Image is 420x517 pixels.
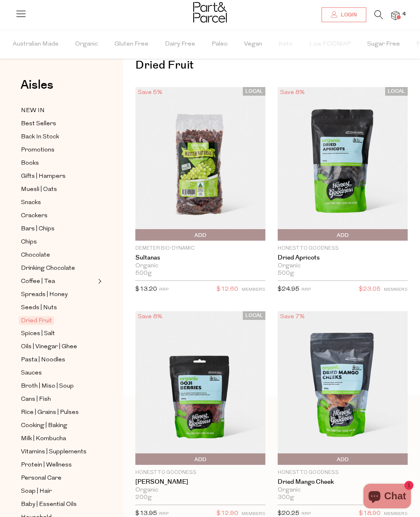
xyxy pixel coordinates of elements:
[21,132,59,142] span: Back In Stock
[21,473,62,483] span: Personal Care
[135,270,152,277] span: 500g
[278,30,293,59] span: Keto
[21,381,74,391] span: Broth | Miso | Soup
[75,30,98,59] span: Organic
[384,287,408,292] small: MEMBERS
[21,381,96,391] a: Broth | Miso | Soup
[135,229,265,241] button: Add To Parcel
[19,316,54,325] span: Dried Fruit
[21,434,96,444] a: Milk | Kombucha
[21,420,96,431] a: Cooking | Baking
[278,87,307,98] div: Save 8%
[135,494,152,501] span: 200g
[21,460,72,470] span: Protein | Wellness
[391,11,399,20] a: 4
[21,224,96,234] a: Bars | Chips
[384,512,408,516] small: MEMBERS
[159,287,169,292] small: RRP
[21,158,96,168] a: Books
[13,30,59,59] span: Australian Made
[21,145,55,155] span: Promotions
[21,276,96,287] a: Coffee | Tea
[212,30,228,59] span: Paleo
[21,421,67,431] span: Cooking | Baking
[278,254,408,262] a: Dried Apricots
[243,87,265,96] span: LOCAL
[21,407,96,418] a: Rice | Grains | Pulses
[21,499,96,510] a: Baby | Essential Oils
[21,184,96,195] a: Muesli | Oats
[21,119,56,129] span: Best Sellers
[135,478,265,486] a: [PERSON_NAME]
[135,87,265,241] img: Sultanas
[278,286,299,292] span: $24.95
[278,270,294,277] span: 500g
[278,87,408,241] img: Dried Apricots
[135,87,165,98] div: Save 5%
[21,145,96,155] a: Promotions
[278,311,307,322] div: Save 7%
[278,494,294,501] span: 300g
[21,277,55,287] span: Coffee | Tea
[278,469,408,476] p: Honest to Goodness
[21,395,51,404] span: Cans | Fish
[278,311,408,465] img: Dried Mango Cheek
[21,79,53,99] a: Aisles
[21,159,39,168] span: Books
[21,290,68,300] span: Spreads | Honey
[21,329,55,339] span: Spices | Salt
[322,7,366,22] a: Login
[359,284,381,295] span: $23.05
[21,355,96,365] a: Pasta | Noodles
[21,263,96,273] a: Drinking Chocolate
[21,434,66,444] span: Milk | Kombucha
[21,342,77,352] span: Oils | Vinegar | Ghee
[278,510,299,517] span: $20.25
[135,469,265,476] p: Honest to Goodness
[135,262,265,270] div: Organic
[400,11,408,18] span: 4
[21,119,96,129] a: Best Sellers
[159,512,169,516] small: RRP
[21,486,96,496] a: Soap | Hair
[21,342,96,352] a: Oils | Vinegar | Ghee
[21,264,75,273] span: Drinking Chocolate
[21,224,55,234] span: Bars | Chips
[21,368,42,378] span: Sauces
[21,487,52,496] span: Soap | Hair
[301,287,311,292] small: RRP
[21,106,45,116] span: NEW IN
[244,30,262,59] span: Vegan
[21,198,96,208] a: Snacks
[135,487,265,494] div: Organic
[217,284,238,295] span: $12.60
[367,30,400,59] span: Sugar Free
[361,484,413,510] inbox-online-store-chat: Shopify online store chat
[21,447,87,457] span: Vitamins | Supplements
[21,106,96,116] a: NEW IN
[21,316,96,326] a: Dried Fruit
[135,510,157,517] span: $13.95
[135,56,408,75] h1: Dried Fruit
[301,512,311,516] small: RRP
[278,487,408,494] div: Organic
[135,311,165,322] div: Save 8%
[135,286,157,292] span: $13.20
[21,290,96,300] a: Spreads | Honey
[21,460,96,470] a: Protein | Wellness
[339,11,357,18] span: Login
[135,311,265,465] img: Goji Berries
[114,30,148,59] span: Gluten Free
[21,237,37,247] span: Chips
[21,76,53,94] span: Aisles
[21,198,41,208] span: Snacks
[21,355,65,365] span: Pasta | Noodles
[385,87,408,96] span: LOCAL
[21,132,96,142] a: Back In Stock
[21,250,96,260] a: Chocolate
[21,500,77,510] span: Baby | Essential Oils
[21,368,96,378] a: Sauces
[309,30,351,59] span: Low FODMAP
[242,512,265,516] small: MEMBERS
[135,453,265,465] button: Add To Parcel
